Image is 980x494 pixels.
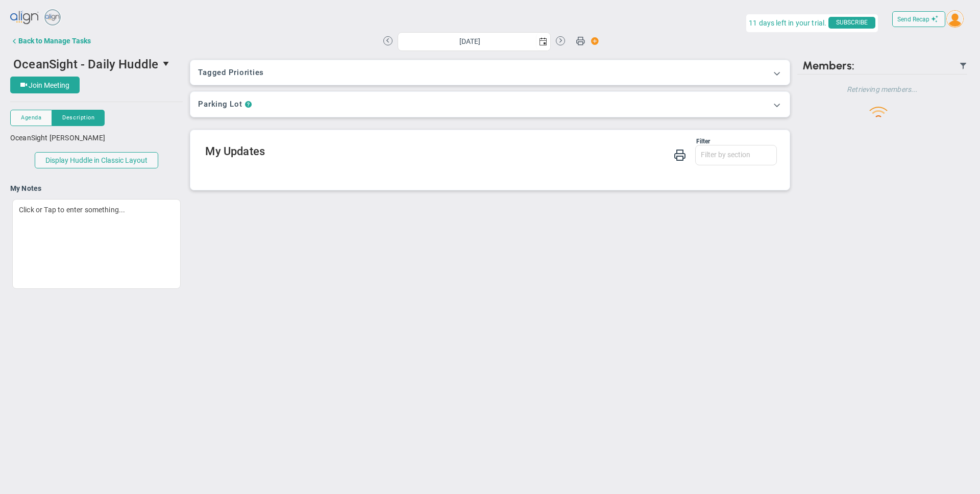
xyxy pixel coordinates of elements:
button: Display Huddle in Classic Layout [35,152,158,168]
span: OceanSight - Daily Huddle [13,57,158,71]
button: Send Recap [892,11,945,27]
img: align-logo.svg [10,8,40,28]
span: Filter Updated Members [959,62,967,70]
img: 206891.Person.photo [946,10,964,28]
h3: Parking Lot [198,100,242,109]
div: Click or Tap to enter something... [12,199,181,289]
button: Agenda [10,110,52,126]
h4: My Notes [10,184,183,193]
h2: My Updates [205,145,776,160]
h3: Tagged Priorities [198,68,781,77]
h4: Retrieving members... [797,85,967,94]
span: select [158,55,176,72]
span: Join Meeting [29,81,69,89]
div: Back to Manage Tasks [18,37,91,45]
span: Action Button [586,34,599,48]
span: select [536,33,550,51]
div: Filter [205,138,710,145]
span: Print My Huddle Updates [674,148,686,161]
span: Agenda [21,113,41,122]
span: Send Recap [897,16,929,23]
span: OceanSight [PERSON_NAME] [10,134,105,142]
input: Filter by section [696,145,776,164]
span: 11 days left in your trial. [749,17,826,30]
span: Print Huddle [576,36,585,50]
span: SUBSCRIBE [828,17,875,29]
button: Join Meeting [10,77,80,93]
span: Description [62,113,94,122]
button: Description [52,110,105,126]
span: Members: [802,59,854,72]
button: Back to Manage Tasks [10,31,91,51]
